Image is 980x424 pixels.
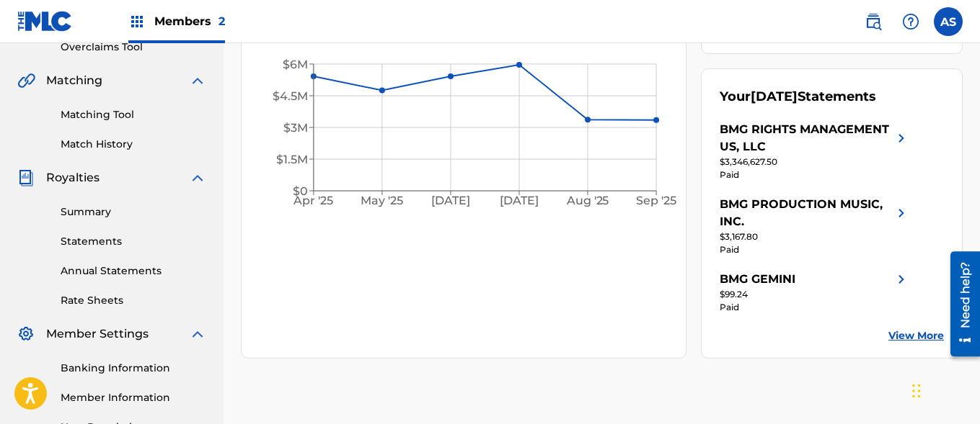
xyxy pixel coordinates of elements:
[61,137,206,152] a: Match History
[17,169,35,186] img: Royalties
[720,301,910,314] div: Paid
[61,293,206,308] a: Rate Sheets
[637,194,677,208] tspan: Sep '25
[17,325,35,343] img: Member Settings
[893,196,910,230] img: right chevron icon
[500,194,539,208] tspan: [DATE]
[218,14,225,28] span: 2
[720,230,910,243] div: $3,167.80
[283,121,308,135] tspan: $3M
[888,328,944,343] a: View More
[189,169,206,186] img: expand
[893,121,910,155] img: right chevron icon
[896,7,925,36] div: Help
[720,271,910,314] a: BMG GEMINIright chevron icon$99.24Paid
[61,204,206,220] a: Summary
[61,263,206,279] a: Annual Statements
[720,87,876,107] div: Your Statements
[189,72,206,89] img: expand
[934,7,963,36] div: User Menu
[46,72,102,89] span: Matching
[720,121,910,181] a: BMG RIGHTS MANAGEMENT US, LLCright chevron icon$3,346,627.50Paid
[46,325,149,343] span: Member Settings
[17,11,73,32] img: MLC Logo
[46,169,100,186] span: Royalties
[893,271,910,288] img: right chevron icon
[431,194,470,208] tspan: [DATE]
[273,89,308,103] tspan: $4.5M
[276,153,308,166] tspan: $1.5M
[720,121,893,155] div: BMG RIGHTS MANAGEMENT US, LLC
[720,196,893,230] div: BMG PRODUCTION MUSIC, INC.
[293,194,334,208] tspan: Apr '25
[720,168,910,181] div: Paid
[283,58,308,71] tspan: $6M
[751,89,798,104] span: [DATE]
[128,13,146,30] img: Top Rightsholders
[361,194,404,208] tspan: May '25
[908,355,980,424] iframe: Chat Widget
[865,13,882,30] img: search
[940,246,980,362] iframe: Resource Center
[720,288,910,301] div: $99.24
[566,194,609,208] tspan: Aug '25
[859,7,888,36] a: Public Search
[912,369,921,412] div: Drag
[902,13,919,30] img: help
[720,155,910,168] div: $3,346,627.50
[61,40,206,55] a: Overclaims Tool
[720,196,910,256] a: BMG PRODUCTION MUSIC, INC.right chevron icon$3,167.80Paid
[293,184,308,198] tspan: $0
[61,107,206,122] a: Matching Tool
[61,390,206,405] a: Member Information
[61,234,206,249] a: Statements
[17,72,35,89] img: Matching
[61,361,206,376] a: Banking Information
[720,243,910,256] div: Paid
[189,325,206,343] img: expand
[720,271,795,288] div: BMG GEMINI
[154,13,225,30] span: Members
